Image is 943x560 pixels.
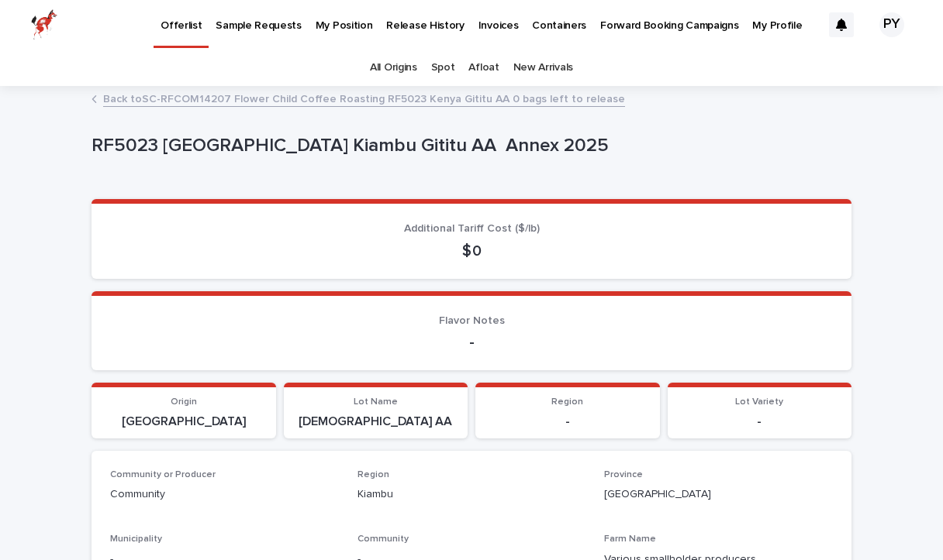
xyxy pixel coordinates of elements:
span: Province [604,470,643,479]
p: $ 0 [110,242,833,260]
p: RF5023 [GEOGRAPHIC_DATA] Kiambu Gititu AA Annex 2025 [92,135,845,157]
span: Origin [171,397,197,407]
span: Community [358,534,409,544]
a: Back toSC-RFCOM14207 Flower Child Coffee Roasting RF5023 Kenya Gititu AA 0 bags left to release [103,89,625,107]
span: Farm Name [604,534,656,544]
p: Kiambu [358,486,586,503]
p: - [677,414,843,429]
span: Region [551,397,583,407]
p: [GEOGRAPHIC_DATA] [101,414,267,429]
p: [DEMOGRAPHIC_DATA] AA [293,414,459,429]
p: Community [110,486,339,503]
a: Afloat [468,50,499,86]
p: - [110,333,833,352]
a: All Origins [370,50,417,86]
span: Municipality [110,534,162,544]
span: Lot Name [354,397,398,407]
span: Lot Variety [735,397,783,407]
p: [GEOGRAPHIC_DATA] [604,486,833,503]
img: zttTXibQQrCfv9chImQE [31,9,57,40]
span: Additional Tariff Cost ($/lb) [404,223,540,234]
a: Spot [431,50,455,86]
a: New Arrivals [513,50,573,86]
span: Community or Producer [110,470,216,479]
span: Flavor Notes [439,315,505,326]
div: PY [879,12,904,37]
span: Region [358,470,389,479]
p: - [485,414,651,429]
